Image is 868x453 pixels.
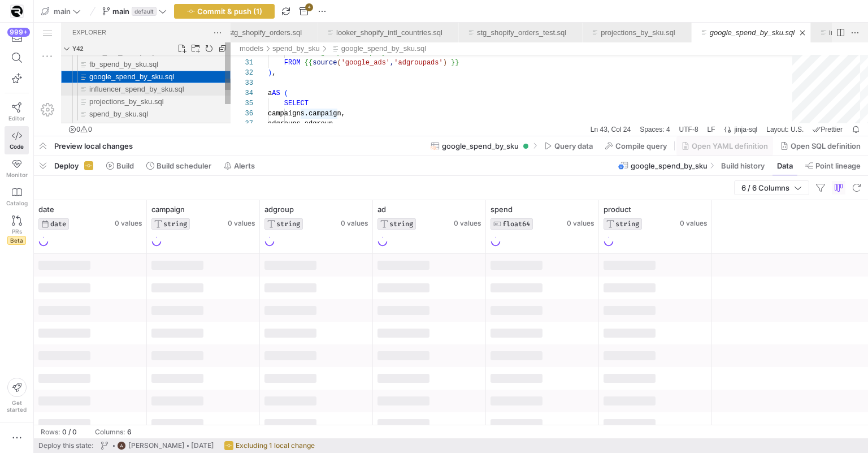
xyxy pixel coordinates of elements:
[7,236,26,245] span: Beta
[6,171,28,178] span: Monitor
[644,5,655,16] li: Close (⌘W)
[27,61,197,73] div: influencer_spend_by_sku.sql
[38,205,54,214] span: date
[699,101,727,113] a: jinja-sql
[142,20,154,32] a: New File...
[295,20,392,32] div: /models/spend_by_sku/google_spend_by_sku.sql
[95,428,125,436] div: Columns:
[600,136,672,156] button: Compile query
[680,219,707,227] span: 0 values
[5,2,29,21] a: https://storage.googleapis.com/y42-prod-data-exchange/images/9vP1ZiGb3SDtS36M2oSqLE2NxN9MAbKgqIYc...
[815,101,828,113] a: Notifications
[238,20,286,32] div: /models/spend_by_sku
[502,220,530,228] span: FLOAT64
[250,67,254,75] span: (
[360,36,409,44] span: 'adgroupads'
[234,67,238,75] span: a
[43,61,197,73] div: /models/spend_by_sku/influencer_spend_by_sku.sql
[721,161,765,170] span: Build history
[117,441,126,450] img: https://lh3.googleusercontent.com/a/AEdFTp4_8LqxRyxVUtC19lo4LS2NU-n5oC7apraV2tR5=s96-c
[183,20,194,32] li: Collapse Folders in Explorer
[603,101,639,113] a: Spaces: 4
[734,180,809,195] button: 6 / 6 Columns
[307,21,392,30] a: google_spend_by_sku.sql
[55,62,150,71] span: influencer_spend_by_sku.sql
[552,101,601,113] div: Ln 43, Col 24
[5,373,29,417] button: Getstarted
[631,161,708,170] span: google_spend_by_sku
[191,442,214,450] span: [DATE]
[43,48,197,61] div: /models/spend_by_sku/google_spend_by_sku.sql
[643,101,667,113] a: UTF-8
[115,219,142,227] span: 0 values
[27,48,197,61] div: google_spend_by_sku.sql
[763,5,774,16] a: Close (⌘W)
[730,101,772,113] a: Layout: U.S.
[532,5,548,16] ul: Tab actions
[815,4,827,16] a: More Actions...
[11,6,23,17] img: https://storage.googleapis.com/y42-prod-data-exchange/images/9vP1ZiGb3SDtS36M2oSqLE2NxN9MAbKgqIYc...
[276,220,300,228] span: STRING
[454,219,481,227] span: 0 values
[669,101,686,113] div: LF
[54,161,79,170] span: Deploy
[686,101,699,113] div: Editor Language Status: Formatting, There are multiple formatters for 'jinja-sql' files. One of t...
[174,4,275,19] button: Commit & push (1)
[238,46,242,54] span: ,
[54,7,71,16] span: main
[341,219,368,227] span: 0 values
[567,6,641,14] a: projections_by_sku.sql
[443,6,532,14] a: stg_shopify_orders_test.sql
[62,428,77,436] div: 0 / 0
[27,98,197,110] div: testing
[761,5,776,16] ul: Tab actions
[409,36,413,44] span: )
[27,73,197,85] div: projections_by_sku.sql
[6,200,28,206] span: Catalog
[10,143,24,150] span: Code
[234,97,303,105] span: adgroups.adgroup,
[567,219,594,227] span: 0 values
[43,85,197,98] div: /models/spend_by_sku/spend_by_sku.sql
[815,161,861,170] span: Point lineage
[615,141,667,150] span: Compile query
[776,101,811,113] a: check-all Prettier
[55,87,114,96] span: spend_by_sku.sql
[128,442,185,450] span: [PERSON_NAME]
[177,4,190,16] a: Views and More Actions...
[27,100,197,113] div: Outline Section
[791,141,861,150] span: Open SQL definition
[170,20,181,32] a: Refresh Explorer
[554,141,593,150] span: Query data
[5,126,29,154] a: Code
[51,98,197,110] div: /models/testing
[813,101,830,113] div: Notifications
[151,205,185,214] span: campaign
[775,136,866,156] button: Open SQL definition
[112,7,129,16] span: main
[207,55,219,66] div: 33
[27,32,197,100] div: Files Explorer
[377,205,386,214] span: ad
[32,101,60,113] a: No Problems
[8,115,25,122] span: Editor
[228,219,255,227] span: 0 values
[270,5,281,16] li: Close (⌘W)
[800,4,813,16] li: Split Editor Right (⌘\) [⌥] Split Editor Down
[116,161,134,170] span: Build
[207,96,219,106] div: 37
[539,136,598,156] button: Query data
[389,220,413,228] span: STRING
[99,4,170,19] button: maindefault
[27,85,197,98] div: spend_by_sku.sql
[772,156,798,175] button: Data
[38,4,84,19] button: main
[156,20,167,32] a: New Folder...
[641,5,657,16] ul: Tab actions
[38,20,50,32] h3: Explorer Section: y42
[51,100,72,108] span: testing
[55,37,124,46] span: fb_spend_by_sku.sql
[54,141,133,150] span: Preview local changes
